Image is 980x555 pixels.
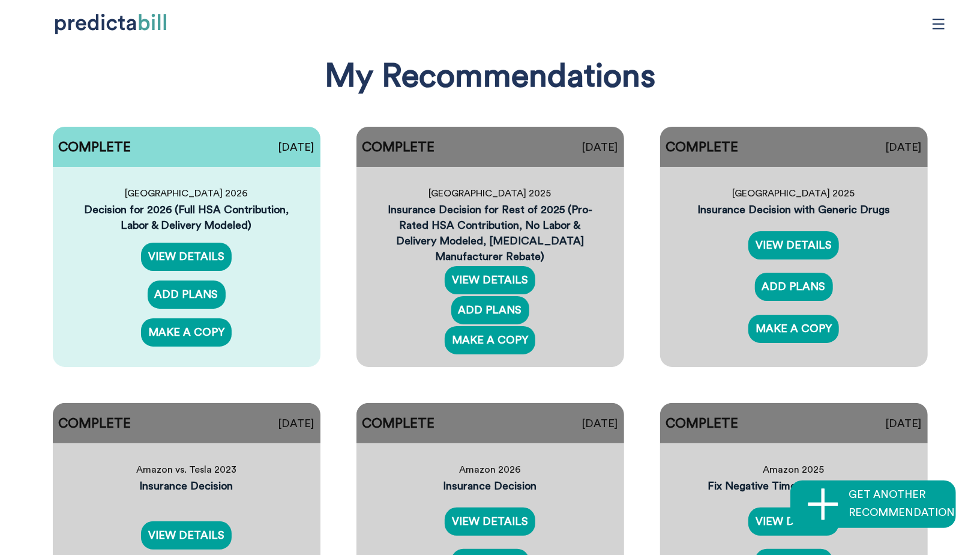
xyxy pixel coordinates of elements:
[278,142,314,153] p: [DATE]
[141,243,232,271] a: VIEW DETAILS
[141,318,232,347] a: MAKE A COPY
[445,508,535,536] a: VIEW DETAILS
[459,464,521,475] p: Amazon 2026
[381,478,598,494] div: Insurance Decision
[141,521,232,550] a: VIEW DETAILS
[748,508,839,536] a: VIEW DETAILS
[733,188,855,199] p: [GEOGRAPHIC_DATA] 2025
[666,417,739,430] p: COMPLETE
[685,202,902,217] div: Insurance Decision with Generic Drugs
[685,478,902,494] div: Fix Negative Time in Premium Calc
[849,486,925,504] p: GET ANOTHER
[148,281,226,309] a: ADD PLANS
[798,485,849,524] span: plus
[136,464,236,475] p: Amazon vs. Tesla 2023
[748,231,839,259] a: VIEW DETAILS
[748,315,839,343] a: MAKE A COPY
[362,417,435,430] p: COMPLETE
[445,326,535,354] a: MAKE A COPY
[582,142,618,153] p: [DATE]
[381,202,598,264] div: Insurance Decision for Rest of 2025 (Pro-Rated HSA Contribution, No Labor & Delivery Modeled, [ME...
[445,266,535,294] a: VIEW DETAILS
[927,13,950,35] span: menu
[77,478,295,494] div: Insurance Decision
[755,273,833,301] a: ADD PLANS
[582,418,618,429] p: [DATE]
[125,188,248,199] p: [GEOGRAPHIC_DATA] 2026
[849,504,955,522] p: RECOMMENDATION
[666,141,739,154] p: COMPLETE
[59,417,131,430] p: COMPLETE
[886,418,922,429] p: [DATE]
[886,142,922,153] p: [DATE]
[451,296,529,324] a: ADD PLANS
[59,141,131,154] p: COMPLETE
[77,202,295,233] div: Decision for 2026 (Full HSA Contribution, Labor & Delivery Modeled)
[362,141,435,154] p: COMPLETE
[429,188,552,199] p: [GEOGRAPHIC_DATA] 2025
[325,53,655,100] h1: My Recommendations
[278,418,314,429] p: [DATE]
[763,464,825,475] p: Amazon 2025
